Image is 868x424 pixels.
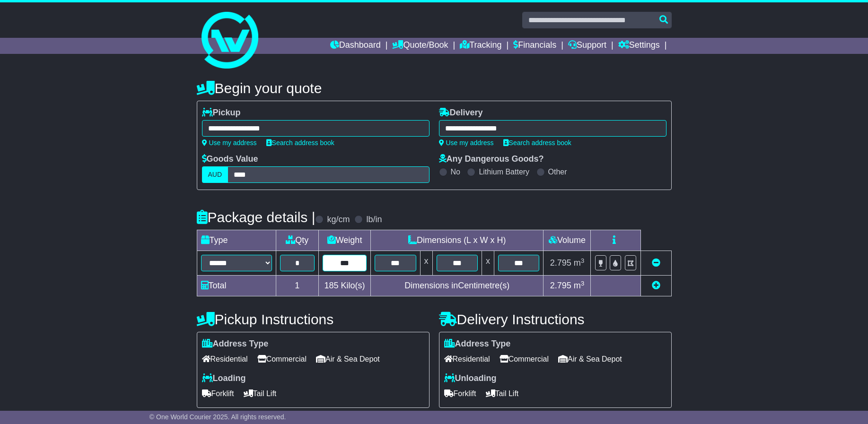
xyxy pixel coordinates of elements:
[266,139,334,147] a: Search address book
[197,209,316,225] h4: Package details |
[479,167,529,176] label: Lithium Battery
[257,352,307,366] span: Commercial
[652,258,660,268] a: Remove this item
[330,38,381,54] a: Dashboard
[439,139,494,147] a: Use my address
[319,276,371,296] td: Kilo(s)
[618,38,660,54] a: Settings
[444,386,476,401] span: Forklift
[197,276,276,296] td: Total
[149,413,286,421] span: © One World Courier 2025. All rights reserved.
[276,276,319,296] td: 1
[550,258,571,268] span: 2.795
[486,386,519,401] span: Tail Lift
[503,139,571,147] a: Search address book
[327,215,350,225] label: kg/cm
[324,281,339,290] span: 185
[550,281,571,290] span: 2.795
[581,257,585,264] sup: 3
[451,167,460,176] label: No
[500,352,549,366] span: Commercial
[244,386,277,401] span: Tail Lift
[568,38,606,54] a: Support
[574,281,585,290] span: m
[581,280,585,287] sup: 3
[202,373,246,384] label: Loading
[371,230,544,251] td: Dimensions (L x W x H)
[544,230,591,251] td: Volume
[197,312,430,327] h4: Pickup Instructions
[202,386,234,401] span: Forklift
[319,230,371,251] td: Weight
[202,154,258,164] label: Goods Value
[392,38,448,54] a: Quote/Book
[202,339,269,349] label: Address Type
[371,276,544,296] td: Dimensions in Centimetre(s)
[444,373,497,384] label: Unloading
[439,154,544,164] label: Any Dangerous Goods?
[276,230,319,251] td: Qty
[444,339,511,349] label: Address Type
[558,352,622,366] span: Air & Sea Depot
[202,139,257,147] a: Use my address
[548,167,567,176] label: Other
[482,251,494,276] td: x
[439,108,483,118] label: Delivery
[202,166,228,183] label: AUD
[444,352,490,366] span: Residential
[574,258,585,268] span: m
[652,281,660,290] a: Add new item
[197,230,276,251] td: Type
[202,352,248,366] span: Residential
[439,312,672,327] h4: Delivery Instructions
[202,108,241,118] label: Pickup
[460,38,501,54] a: Tracking
[316,352,380,366] span: Air & Sea Depot
[197,80,672,96] h4: Begin your quote
[513,38,556,54] a: Financials
[420,251,432,276] td: x
[366,215,382,225] label: lb/in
